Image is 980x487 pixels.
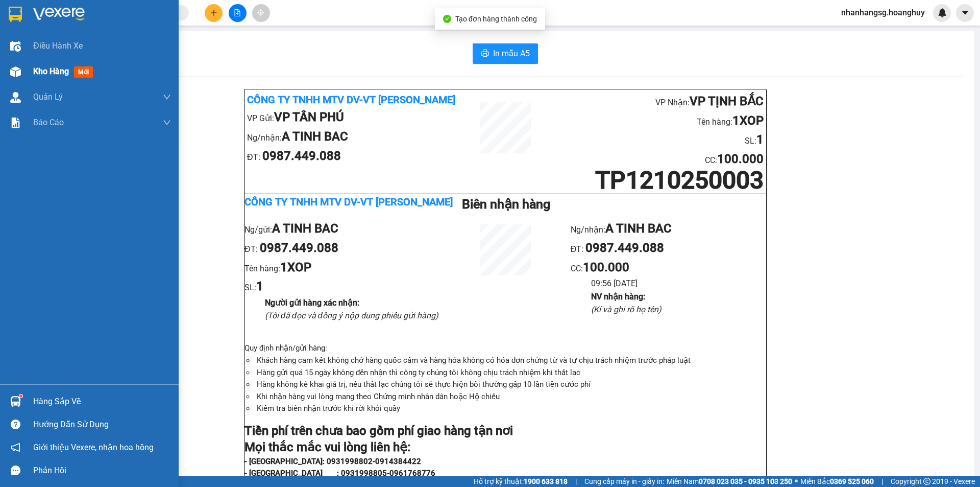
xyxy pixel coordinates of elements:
span: file-add [234,9,241,16]
div: Hướng dẫn sử dụng [33,417,171,432]
span: : [123,66,171,76]
img: icon-new-feature [938,8,947,17]
span: copyright [923,478,930,485]
b: NV nhận hàng : [591,292,645,302]
span: Cung cấp máy in - giấy in: [584,476,664,487]
h1: TP1210250003 [548,169,764,191]
li: SL: [102,41,172,61]
b: A TINH BAC [282,129,348,144]
li: Tên hàng: [102,22,172,42]
span: nhanhangsg.hoanghuy [833,6,933,19]
li: Hàng gửi quá 15 ngày không đến nhận thì công ty chúng tôi không chịu trách nhiệm khi thất lạc [255,367,766,379]
strong: 0369 525 060 [830,477,874,485]
b: VP TÂN PHÚ [274,110,344,124]
span: Điều hành xe [33,39,83,52]
b: A TINH BAC [272,221,338,236]
li: VP Nhận: [102,3,172,22]
li: SL: [548,130,764,150]
li: CC [102,61,172,80]
li: Khi nhận hàng vui lòng mang theo Chứng minh nhân dân hoặc Hộ chiếu [255,391,766,403]
b: 100.000 [583,260,629,274]
li: VP Gửi: [247,108,462,127]
span: Báo cáo [33,116,64,129]
span: In mẫu A5 [493,47,530,60]
li: Ng/gửi: [244,219,440,239]
span: Tạo đơn hàng thành công [455,15,537,23]
span: | [575,476,577,487]
img: warehouse-icon [10,396,21,407]
b: 1XOP [140,25,171,39]
li: VP Nhận: [548,92,764,111]
span: Miền Bắc [800,476,874,487]
img: solution-icon [10,118,21,128]
span: | [881,476,883,487]
i: (Kí và ghi rõ họ tên) [591,305,661,314]
button: printerIn mẫu A5 [473,43,538,64]
button: aim [252,4,270,22]
b: VP TÂN PHÚ [30,69,100,84]
strong: Tiền phí trên chưa bao gồm phí giao hàng tận nơi [244,424,513,438]
i: (Tôi đã đọc và đồng ý nộp dung phiếu gửi hàng) [265,311,438,320]
button: caret-down [956,4,974,22]
span: aim [257,9,264,16]
b: 0987.449.088 [260,241,338,255]
li: ĐT: [247,147,462,166]
span: : [581,264,629,273]
strong: Mọi thắc mắc vui lòng liên hệ: [244,440,410,454]
li: VP Gửi: [3,67,73,87]
span: question-circle [11,420,20,429]
span: ⚪️ [795,479,798,483]
div: Phản hồi [33,463,171,478]
b: 1 [256,279,263,293]
li: Ng/nhận: [247,127,462,147]
span: Quản Lý [33,90,63,103]
b: Công ty TNHH MTV DV-VT [PERSON_NAME] [244,196,453,208]
b: Công ty TNHH MTV DV-VT [PERSON_NAME] [3,5,80,65]
b: 1XOP [732,113,764,128]
img: logo-vxr [9,7,22,22]
li: Hàng không kê khai giá trị, nếu thất lạc chúng tôi sẽ thực hiện bồi thường gấp 10 lần tiền cước phí [255,379,766,391]
b: 100.000 [717,152,764,166]
li: Ng/nhận: [571,219,766,239]
span: Miền Nam [667,476,792,487]
strong: - [GEOGRAPHIC_DATA] : 0931998805-0961768776 [244,469,435,478]
b: Người gửi hàng xác nhận : [265,298,359,308]
span: down [163,93,171,101]
b: VP TỊNH BẮC [136,5,210,19]
img: warehouse-icon [10,66,21,77]
button: file-add [229,4,247,22]
li: CC [548,150,764,169]
strong: 1900 633 818 [524,477,568,485]
span: printer [481,49,489,59]
span: Giới thiệu Vexere, nhận hoa hồng [33,441,154,454]
b: 0987.449.088 [585,241,664,255]
ul: CC [571,219,766,316]
span: Kho hàng [33,66,69,76]
sup: 1 [19,395,22,398]
span: mới [74,66,93,78]
span: plus [210,9,217,16]
li: Khách hàng cam kết không chở hàng quốc cấm và hàng hóa không có hóa đơn chứng từ và tự chịu trách... [255,355,766,367]
b: Biên nhận hàng [462,197,550,212]
b: 1 [756,132,764,147]
div: Hàng sắp về [33,394,171,409]
img: warehouse-icon [10,41,21,52]
li: ĐT: [244,239,440,258]
strong: 0708 023 035 - 0935 103 250 [699,477,792,485]
span: notification [11,443,20,452]
span: down [163,119,171,127]
b: 1XOP [280,260,311,274]
li: Kiểm tra biên nhận trước khi rời khỏi quầy [255,403,766,415]
b: 0987.449.088 [262,149,341,163]
b: Công ty TNHH MTV DV-VT [PERSON_NAME] [247,94,455,106]
b: A TINH BAC [605,221,672,236]
img: warehouse-icon [10,92,21,103]
li: SL: [244,277,440,296]
span: : [715,155,764,165]
li: Tên hàng: [548,111,764,131]
span: caret-down [961,8,970,17]
li: 09:56 [DATE] [591,277,766,290]
b: 100.000 [125,63,171,77]
strong: - [GEOGRAPHIC_DATA]: 0931998802-0914384422 [244,457,421,466]
span: check-circle [443,15,451,23]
